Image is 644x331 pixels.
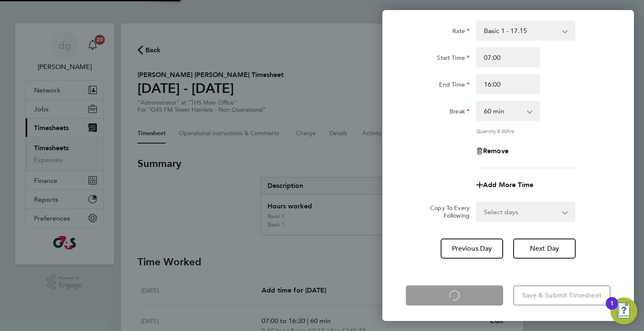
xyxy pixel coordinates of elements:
[452,244,492,253] span: Previous Day
[483,147,509,155] span: Remove
[452,27,470,37] label: Rate
[476,128,575,134] div: Quantity: hrs
[530,244,559,253] span: Next Day
[610,303,614,314] div: 1
[441,239,503,259] button: Previous Day
[476,182,533,188] button: Add More Time
[497,128,507,134] span: 8.00
[437,54,470,64] label: Start Time
[513,239,576,259] button: Next Day
[476,148,509,154] button: Remove
[423,204,470,219] label: Copy To Every Following
[439,81,470,91] label: End Time
[483,181,533,189] span: Add More Time
[476,74,540,94] input: E.g. 18:00
[476,47,540,67] input: E.g. 08:00
[449,108,470,118] label: Break
[610,298,637,324] button: Open Resource Center, 1 new notification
